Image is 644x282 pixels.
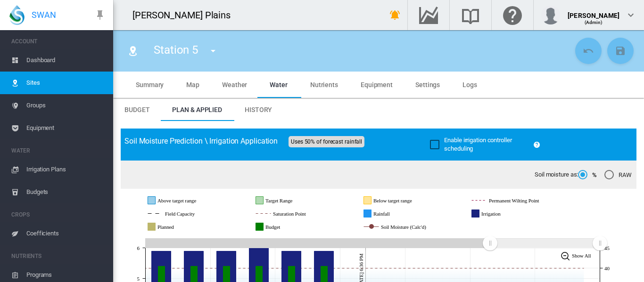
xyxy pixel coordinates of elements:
tspan: 40 [604,266,610,271]
md-icon: icon-menu-down [207,45,219,56]
span: Summary [136,81,164,89]
g: Field Capacity [148,209,227,218]
span: Equipment [361,81,393,89]
span: Soil Moisture Prediction \ Irrigation Application [124,137,278,145]
button: icon-bell-ring [386,6,405,24]
button: icon-menu-down [204,41,223,60]
md-icon: icon-chevron-down [625,9,636,21]
tspan: 6 [137,245,140,251]
md-icon: icon-map-marker-radius [127,45,139,56]
span: Sites [26,72,106,94]
img: profile.jpg [541,6,560,24]
span: CROPS [11,207,106,222]
span: Station 5 [154,43,198,56]
tspan: Show All [572,253,591,258]
tspan: 5 [137,276,140,282]
md-icon: icon-bell-ring [389,9,401,21]
g: Rainfall [364,209,418,218]
span: ACCOUNT [11,34,106,49]
g: Soil Moisture (Calc'd) [364,223,462,231]
span: SWAN [32,9,56,21]
md-icon: icon-content-save [615,45,626,56]
span: Groups [26,94,106,117]
md-icon: Search the knowledge base [459,9,482,21]
span: Weather [222,81,247,89]
md-radio-button: RAW [604,170,632,179]
span: History [245,106,272,113]
button: Click to go to list of Sites [124,41,142,60]
md-checkbox: Enable irrigation controller scheduling [430,136,529,153]
rect: Zoom chart using cursor arrows [490,238,600,248]
md-radio-button: % [578,170,597,179]
g: Irrigation [472,209,531,218]
md-icon: icon-pin [94,9,106,21]
g: Saturation Point [256,209,340,218]
g: Target Range [256,196,326,205]
div: [PERSON_NAME] [568,7,619,16]
span: Water [270,81,288,89]
img: SWAN-Landscape-Logo-Colour-drop.png [9,5,25,25]
span: Coefficients [26,222,106,245]
g: Budget [256,223,310,231]
div: [PERSON_NAME] Plains [132,8,239,22]
g: Zoom chart using cursor arrows [482,235,498,251]
g: Below target range [364,196,449,205]
g: Permanent Wilting Point [472,196,577,205]
span: Map [186,81,199,89]
span: Irrigation Plans [26,158,106,181]
button: Save Changes [607,38,634,64]
span: Logs [462,81,477,89]
span: (Admin) [585,20,603,25]
g: Zoom chart using cursor arrows [592,235,608,251]
span: Equipment [26,117,106,139]
span: Budgets [26,181,106,203]
span: Settings [415,81,440,89]
span: Nutrients [310,81,338,89]
span: Budget [124,106,149,113]
span: WATER [11,143,106,158]
span: Plan & Applied [172,106,222,113]
span: Soil moisture as: [535,170,578,179]
button: Cancel Changes [575,38,602,64]
g: Above target range [148,196,234,205]
span: Enable irrigation controller scheduling [444,137,512,152]
tspan: 45 [604,245,610,251]
span: Uses 50% of forecast rainfall [289,136,364,147]
md-icon: Click here for help [501,9,524,21]
md-icon: icon-undo [583,45,594,56]
span: Dashboard [26,49,106,72]
md-icon: Go to the Data Hub [417,9,440,21]
g: Planned [148,223,204,231]
span: NUTRIENTS [11,249,106,264]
